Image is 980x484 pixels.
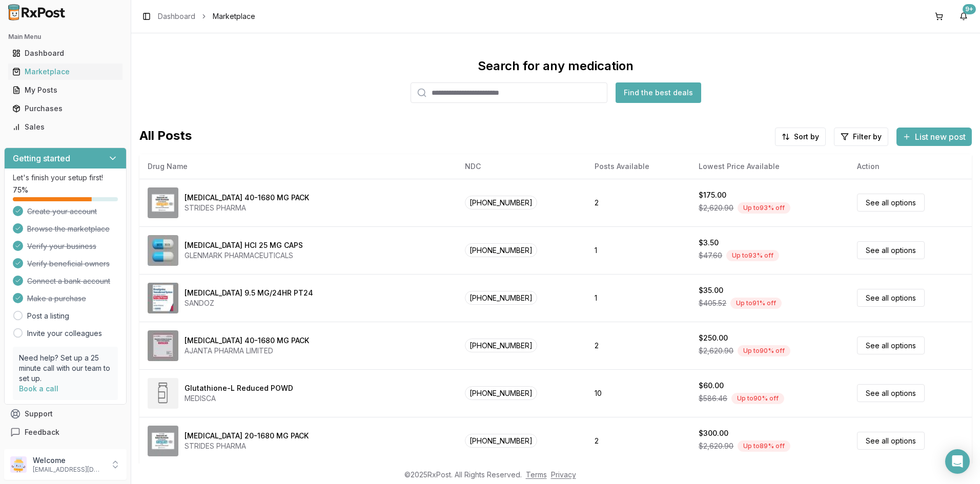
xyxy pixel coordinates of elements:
div: Up to 93 % off [738,202,790,214]
span: [PHONE_NUMBER] [465,243,537,257]
nav: breadcrumb [158,11,255,22]
img: Omeprazole-Sodium Bicarbonate 40-1680 MG PACK [148,187,178,218]
div: STRIDES PHARMA [185,441,309,451]
a: See all options [857,336,925,354]
th: Drug Name [139,154,457,179]
h2: Main Menu [8,33,122,41]
div: [MEDICAL_DATA] 20-1680 MG PACK [185,431,309,441]
th: NDC [457,154,586,179]
div: $300.00 [699,428,728,438]
span: 75 % [13,185,28,195]
th: Posts Available [586,154,690,179]
td: 10 [586,369,690,417]
div: Up to 89 % off [738,440,790,452]
a: Book a call [19,384,58,393]
button: My Posts [4,82,127,98]
div: AJANTA PHARMA LIMITED [185,346,309,356]
button: Filter by [834,128,888,146]
button: Find the best deals [616,82,701,103]
a: Dashboard [158,11,195,22]
span: $2,620.90 [699,441,733,451]
span: [PHONE_NUMBER] [465,386,537,400]
a: See all options [857,194,925,212]
img: Omeprazole-Sodium Bicarbonate 40-1680 MG PACK [148,330,178,361]
span: Sort by [794,132,819,142]
button: 9+ [955,8,972,25]
td: 2 [586,322,690,369]
div: Marketplace [12,67,118,77]
a: See all options [857,289,925,307]
img: Omeprazole-Sodium Bicarbonate 20-1680 MG PACK [148,426,178,456]
button: Purchases [4,100,127,117]
p: Let's finish your setup first! [13,173,118,183]
div: $60.00 [699,381,724,391]
div: Up to 90 % off [738,345,790,356]
div: $3.50 [699,238,719,248]
span: All Posts [139,128,192,146]
img: Rivastigmine 9.5 MG/24HR PT24 [148,283,178,313]
span: Marketplace [213,11,255,22]
a: Privacy [551,470,576,479]
span: $2,620.90 [699,346,733,356]
div: Open Intercom Messenger [945,449,970,474]
a: Invite your colleagues [27,328,102,339]
a: List new post [896,133,972,143]
span: Verify beneficial owners [27,259,110,269]
a: Post a listing [27,311,69,321]
h3: Getting started [13,152,70,164]
button: Dashboard [4,45,127,61]
span: [PHONE_NUMBER] [465,291,537,305]
p: Need help? Set up a 25 minute call with our team to set up. [19,353,112,384]
div: [MEDICAL_DATA] HCl 25 MG CAPS [185,240,303,250]
span: $586.46 [699,393,727,404]
span: Browse the marketplace [27,224,110,234]
span: Feedback [25,427,59,437]
th: Action [849,154,972,179]
td: 2 [586,179,690,226]
button: Sort by [775,128,826,146]
td: 1 [586,226,690,274]
td: 1 [586,274,690,322]
a: Sales [8,118,122,136]
div: SANDOZ [185,298,313,308]
div: Purchases [12,103,118,114]
img: User avatar [10,456,27,473]
span: Connect a bank account [27,276,110,286]
td: 2 [586,417,690,465]
div: [MEDICAL_DATA] 40-1680 MG PACK [185,335,309,346]
span: [PHONE_NUMBER] [465,434,537,448]
img: Atomoxetine HCl 25 MG CAPS [148,235,178,266]
a: See all options [857,241,925,259]
div: [MEDICAL_DATA] 9.5 MG/24HR PT24 [185,288,313,298]
span: $405.52 [699,298,726,308]
span: $2,620.90 [699,203,733,213]
span: [PHONE_NUMBER] [465,196,537,209]
div: Up to 90 % off [731,393,784,404]
span: [PHONE_NUMBER] [465,339,537,352]
p: [EMAIL_ADDRESS][DOMAIN_NAME] [33,466,104,474]
img: RxPost Logo [4,4,70,20]
span: List new post [915,131,966,143]
a: Purchases [8,99,122,118]
button: Sales [4,119,127,135]
div: STRIDES PHARMA [185,203,309,213]
th: Lowest Price Available [690,154,849,179]
div: $250.00 [699,333,728,343]
div: My Posts [12,85,118,95]
button: List new post [896,128,972,146]
div: 9+ [963,4,976,14]
div: [MEDICAL_DATA] 40-1680 MG PACK [185,193,309,203]
button: Support [4,405,127,423]
span: Verify your business [27,241,96,251]
span: Filter by [853,132,882,142]
a: Dashboard [8,44,122,62]
div: Glutathione-L Reduced POWD [185,383,293,393]
a: My Posts [8,81,122,99]
div: Sales [12,122,118,132]
div: Dashboard [12,48,118,58]
div: $175.00 [699,190,726,200]
button: Feedback [4,423,127,441]
div: Up to 93 % off [726,250,779,261]
a: Terms [526,470,547,479]
img: Glutathione-L Reduced POWD [148,378,178,409]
